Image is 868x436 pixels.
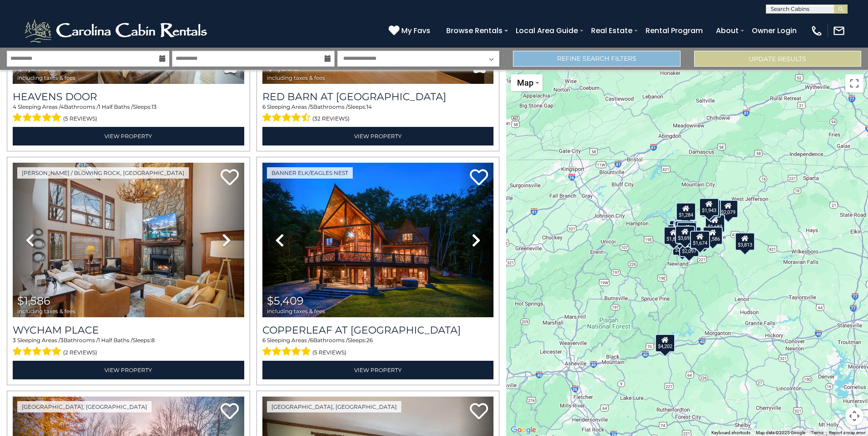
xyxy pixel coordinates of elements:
[401,25,430,36] span: My Favs
[845,74,863,92] button: Toggle fullscreen view
[262,336,494,358] div: Sleeping Areas / Bathrooms / Sleeps:
[845,407,863,425] button: Map camera controls
[711,23,743,39] a: About
[267,294,304,307] span: $5,409
[366,337,373,344] span: 26
[747,23,801,39] a: Owner Login
[310,337,313,344] span: 6
[13,127,244,145] a: View Property
[513,51,680,67] a: Refine Search Filters
[221,402,239,421] a: Add to favorites
[152,103,157,110] span: 13
[517,78,533,87] span: Map
[267,167,353,179] a: Banner Elk/Eagles Nest
[98,337,133,344] span: 1 Half Baths /
[17,75,75,81] span: including taxes & fees
[63,113,97,125] span: (5 reviews)
[13,163,244,317] img: thumbnail_165805978.jpeg
[262,324,494,336] h3: Copperleaf at Eagles Nest
[679,239,699,257] div: $2,097
[310,103,313,110] span: 5
[833,24,845,37] img: mail-regular-white.png
[312,113,350,125] span: (32 reviews)
[587,23,637,39] a: Real Estate
[366,103,372,110] span: 14
[17,294,50,307] span: $1,586
[99,103,133,110] span: 1 Half Baths /
[23,17,211,44] img: White-1-2.png
[705,214,725,233] div: $1,683
[13,337,16,344] span: 3
[711,430,750,436] button: Keyboard shortcuts
[700,199,720,218] div: $1,544
[674,221,694,239] div: $1,579
[694,51,861,67] button: Update Results
[262,361,494,379] a: View Property
[470,402,488,421] a: Add to favorites
[17,308,75,314] span: including taxes & fees
[676,203,696,221] div: $1,284
[267,75,325,81] span: including taxes & fees
[262,103,266,110] span: 6
[703,227,723,245] div: $1,586
[829,430,865,435] a: Report a map error
[442,23,507,39] a: Browse Rentals
[17,167,189,179] a: [PERSON_NAME] / Blowing Rock, [GEOGRAPHIC_DATA]
[262,337,266,344] span: 6
[655,334,675,352] div: $4,202
[811,430,824,435] a: Terms (opens in new tab)
[267,308,325,314] span: including taxes & fees
[389,25,433,37] a: My Favs
[470,168,488,188] a: Add to favorites
[13,103,16,110] span: 4
[151,337,155,344] span: 8
[511,23,582,39] a: Local Area Guide
[13,361,244,379] a: View Property
[718,200,738,218] div: $2,079
[675,226,695,244] div: $3,696
[312,347,346,358] span: (5 reviews)
[262,163,494,317] img: thumbnail_168963401.jpeg
[508,424,538,436] a: Open this area in Google Maps (opens a new window)
[756,430,805,435] span: Map data ©2025 Google
[735,233,755,251] div: $3,813
[810,24,823,37] img: phone-regular-white.png
[690,231,710,249] div: $1,674
[63,347,97,358] span: (2 reviews)
[13,103,244,125] div: Sleeping Areas / Bathrooms / Sleeps:
[699,198,719,216] div: $1,943
[60,103,64,110] span: 4
[13,336,244,358] div: Sleeping Areas / Bathrooms / Sleeps:
[262,91,494,103] h3: Red Barn at Tiffanys Estate
[672,237,692,256] div: $2,175
[262,127,494,145] a: View Property
[641,23,707,39] a: Rental Program
[267,401,401,412] a: [GEOGRAPHIC_DATA], [GEOGRAPHIC_DATA]
[13,324,244,336] a: Wycham Place
[508,424,538,436] img: Google
[677,222,697,240] div: $1,103
[262,103,494,125] div: Sleeping Areas / Bathrooms / Sleeps:
[262,91,494,103] a: Red Barn at [GEOGRAPHIC_DATA]
[13,91,244,103] a: Heavens Door
[511,74,542,91] button: Change map style
[262,324,494,336] a: Copperleaf at [GEOGRAPHIC_DATA]
[17,401,152,412] a: [GEOGRAPHIC_DATA], [GEOGRAPHIC_DATA]
[221,168,239,188] a: Add to favorites
[664,227,684,245] div: $1,839
[60,337,64,344] span: 3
